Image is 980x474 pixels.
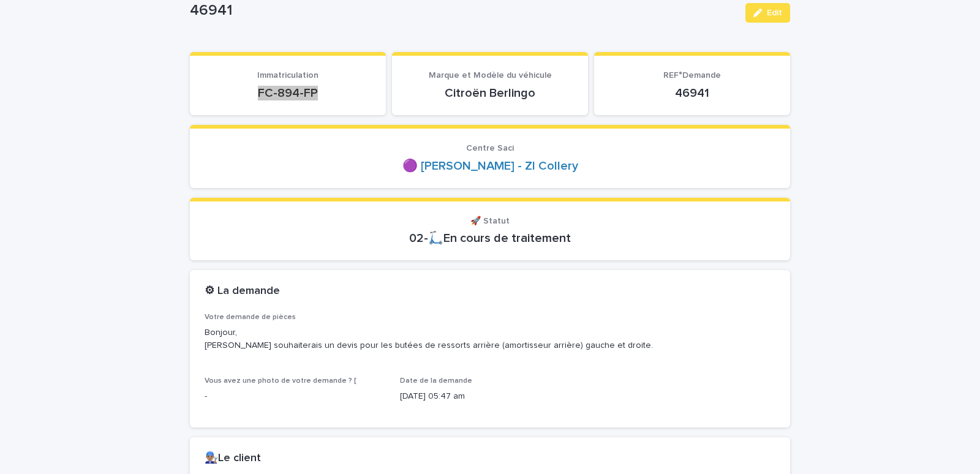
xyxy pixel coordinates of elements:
p: 02-🛴En cours de traitement [205,231,775,246]
h2: 👨🏽‍🔧Le client [205,452,261,465]
span: Marque et Modèle du véhicule [429,71,552,80]
button: Edit [745,3,790,23]
p: FC-894-FP [205,86,371,100]
span: Vous avez une photo de votre demande ? [ [205,377,356,385]
span: 🚀 Statut [470,217,510,225]
p: [DATE] 05:47 am [400,390,581,403]
span: Centre Saci [466,144,514,152]
p: Bonjour, [PERSON_NAME] souhaiterais un devis pour les butées de ressorts arrière (amortisseur arr... [205,326,775,352]
span: Immatriculation [257,71,318,80]
p: Citroën Berlingo [407,86,573,100]
h2: ⚙ La demande [205,285,280,298]
p: - [205,390,385,403]
span: Votre demande de pièces [205,314,296,321]
p: 46941 [190,2,736,20]
p: 46941 [609,86,775,100]
span: Date de la demande [400,377,472,385]
span: Edit [767,9,782,17]
span: REF°Demande [663,71,721,80]
a: 🟣 [PERSON_NAME] - ZI Collery [402,159,578,173]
